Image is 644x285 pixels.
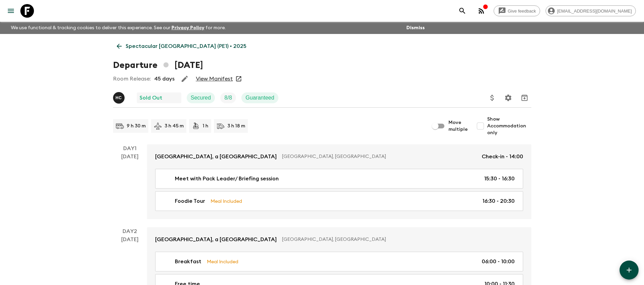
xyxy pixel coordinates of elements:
span: [EMAIL_ADDRESS][DOMAIN_NAME] [553,8,636,14]
p: Spectacular [GEOGRAPHIC_DATA] (PE1) • 2025 [126,42,246,50]
a: Give feedback [494,5,540,16]
div: [EMAIL_ADDRESS][DOMAIN_NAME] [546,5,636,16]
p: [GEOGRAPHIC_DATA], a [GEOGRAPHIC_DATA] [155,235,277,244]
a: BreakfastMeal Included06:00 - 10:00 [155,252,523,271]
p: 16:30 - 20:30 [482,197,515,205]
p: Meet with Pack Leader/ Briefing session [175,175,279,183]
a: Foodie TourMeal Included16:30 - 20:30 [155,191,523,211]
p: 15:30 - 16:30 [484,175,515,183]
p: Breakfast [175,257,201,266]
p: [GEOGRAPHIC_DATA], a [GEOGRAPHIC_DATA] [155,153,277,161]
p: Meal Included [210,197,242,205]
div: [DATE] [121,153,139,219]
a: [GEOGRAPHIC_DATA], a [GEOGRAPHIC_DATA][GEOGRAPHIC_DATA], [GEOGRAPHIC_DATA] [147,227,531,252]
a: Spectacular [GEOGRAPHIC_DATA] (PE1) • 2025 [113,39,250,53]
span: Move multiple [448,119,468,133]
p: Room Release: [113,75,151,83]
p: Guaranteed [245,94,274,102]
h1: Departure [DATE] [113,58,203,72]
p: Foodie Tour [175,197,205,205]
p: 3 h 18 m [227,123,245,129]
p: Check-in - 14:00 [482,153,523,161]
a: Privacy Policy [171,25,204,30]
button: search adventures [456,4,469,18]
span: Hector Carillo [113,94,126,100]
p: 3 h 45 m [165,123,184,129]
p: 06:00 - 10:00 [482,257,515,266]
a: View Manifest [196,75,233,82]
a: [GEOGRAPHIC_DATA], a [GEOGRAPHIC_DATA][GEOGRAPHIC_DATA], [GEOGRAPHIC_DATA]Check-in - 14:00 [147,144,531,169]
span: Show Accommodation only [487,116,531,136]
p: Day 1 [113,144,147,153]
p: Day 2 [113,227,147,235]
div: Secured [187,92,215,103]
div: Trip Fill [220,92,236,103]
p: 9 h 30 m [127,123,146,129]
p: Secured [191,94,211,102]
a: Meet with Pack Leader/ Briefing session15:30 - 16:30 [155,169,523,189]
button: Archive (Completed, Cancelled or Unsynced Departures only) [518,91,531,105]
button: Update Price, Early Bird Discount and Costs [485,91,499,105]
p: 1 h [203,123,208,129]
p: Meal Included [207,258,238,265]
p: [GEOGRAPHIC_DATA], [GEOGRAPHIC_DATA] [282,153,476,160]
p: H C [115,95,122,101]
p: We use functional & tracking cookies to deliver this experience. See our for more. [8,22,228,34]
button: Settings [501,91,515,105]
p: 45 days [154,75,174,83]
button: HC [113,92,126,104]
button: Dismiss [405,23,426,33]
p: [GEOGRAPHIC_DATA], [GEOGRAPHIC_DATA] [282,236,518,243]
p: 8 / 8 [224,94,232,102]
button: menu [4,4,18,18]
span: Give feedback [504,8,540,14]
p: Sold Out [140,94,162,102]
